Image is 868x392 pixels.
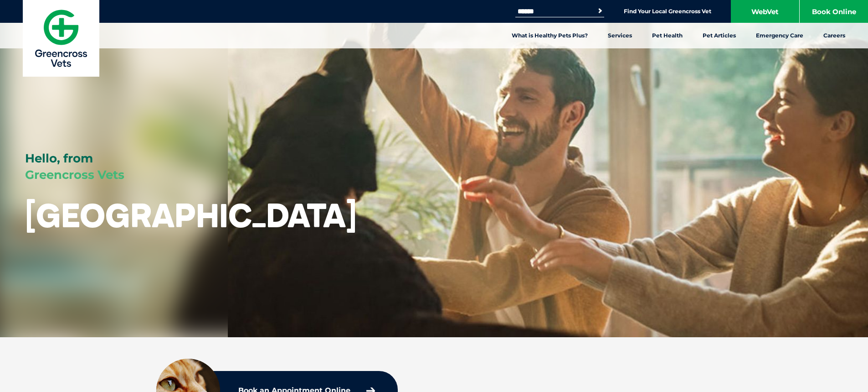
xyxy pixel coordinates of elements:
a: Services [598,23,642,48]
button: Search [596,6,605,16]
a: What is Healthy Pets Plus? [502,23,598,48]
span: Greencross Vets [25,167,124,182]
h1: [GEOGRAPHIC_DATA] [25,197,357,233]
a: Emergency Care [746,23,813,48]
a: Pet Articles [693,23,746,48]
a: Careers [813,23,855,48]
span: Hello, from [25,151,93,166]
a: Pet Health [642,23,693,48]
a: Find Your Local Greencross Vet [624,8,711,15]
